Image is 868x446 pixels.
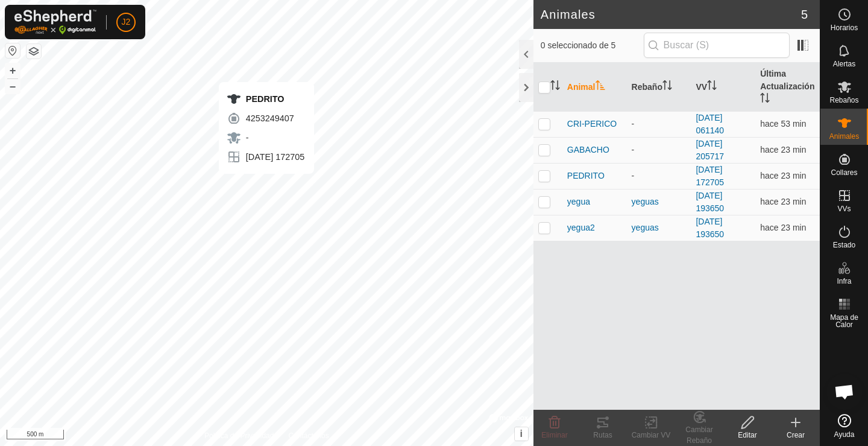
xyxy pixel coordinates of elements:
p-sorticon: Activar para ordenar [550,82,560,92]
span: Alertas [833,60,855,68]
h2: Animales [541,7,801,22]
button: Restablecer Mapa [5,43,20,58]
span: Rebaños [829,97,858,104]
p-sorticon: Activar para ordenar [760,95,770,104]
div: yeguas [632,221,687,234]
a: [DATE] 061140 [696,113,724,135]
span: Mapa de Calor [823,314,865,328]
span: Eliminar [541,431,567,439]
button: i [515,427,528,441]
span: yegua [567,196,590,208]
a: Contáctenos [288,430,329,441]
div: Cambiar Rebaño [675,424,723,446]
a: Política de Privacidad [204,430,274,441]
span: 6 oct 2025, 14:33 [760,223,806,232]
div: - [632,144,687,156]
span: Collares [831,169,857,176]
span: 6 oct 2025, 14:32 [760,145,806,155]
span: yegua2 [567,221,595,234]
th: Rebaño [627,63,691,112]
span: VVs [837,205,851,212]
div: Cambiar VV [627,430,675,441]
span: CRI-PERICO [567,118,617,130]
span: 5 [801,5,808,24]
a: [DATE] 172705 [696,165,724,187]
p-sorticon: Activar para ordenar [707,82,717,92]
p-sorticon: Activar para ordenar [596,82,605,92]
span: 6 oct 2025, 14:33 [760,197,806,206]
input: Buscar (S) [644,33,790,58]
div: yeguas [632,196,687,208]
span: 6 oct 2025, 14:03 [760,119,806,129]
span: 6 oct 2025, 14:33 [760,171,806,180]
span: Horarios [831,24,858,31]
div: - [632,170,687,182]
p-sorticon: Activar para ordenar [662,82,672,92]
a: [DATE] 205717 [696,139,724,161]
a: [DATE] 193650 [696,191,724,213]
div: Chat abierto [826,374,863,410]
div: - [632,118,687,130]
img: Logo Gallagher [14,10,96,34]
button: + [5,63,20,78]
button: Capas del Mapa [27,44,41,59]
span: GABACHO [567,144,609,156]
div: - [227,130,304,145]
span: i [520,428,523,439]
span: PEDRITO [567,170,605,182]
span: Ayuda [834,431,855,438]
div: Editar [723,430,772,441]
th: Última Actualización [755,63,820,112]
span: 0 seleccionado de 5 [541,39,644,52]
span: Infra [837,278,851,285]
div: 4253249407 [227,111,304,126]
span: Animales [829,133,859,140]
div: PEDRITO [227,92,304,106]
th: VV [691,63,755,112]
button: – [5,79,20,94]
div: [DATE] 172705 [227,150,304,164]
th: Animal [562,63,627,112]
div: Rutas [579,430,627,441]
a: Ayuda [820,409,868,443]
span: J2 [122,16,131,28]
div: Crear [772,430,820,441]
a: [DATE] 193650 [696,217,724,239]
span: Estado [833,241,855,249]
